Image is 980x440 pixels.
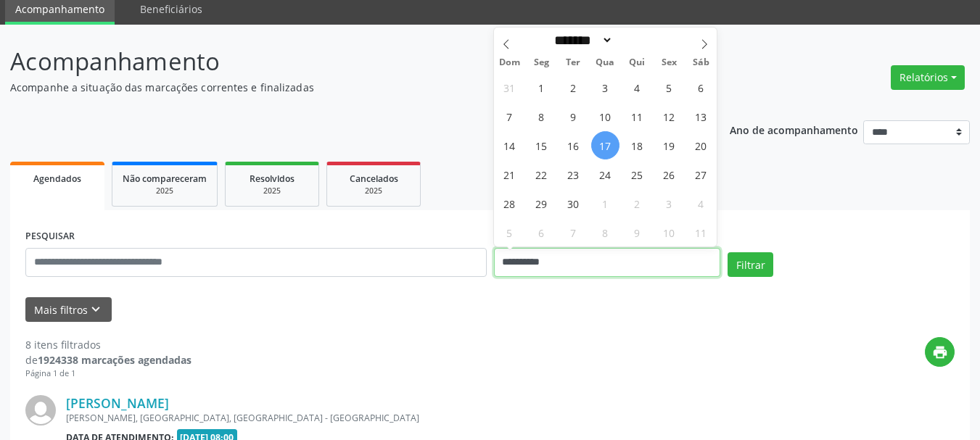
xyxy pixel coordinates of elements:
[623,160,651,188] span: Setembro 25, 2025
[25,368,192,380] div: Página 1 de 1
[623,73,651,101] span: Setembro 4, 2025
[655,102,683,130] span: Setembro 12, 2025
[623,131,651,159] span: Setembro 18, 2025
[591,102,619,130] span: Setembro 10, 2025
[655,160,683,188] span: Setembro 26, 2025
[589,58,621,67] span: Qua
[728,252,773,277] button: Filtrar
[623,102,651,130] span: Setembro 11, 2025
[25,297,112,323] button: Mais filtroskeyboard_arrow_down
[550,33,614,48] select: Month
[495,218,524,246] span: Outubro 5, 2025
[591,218,619,246] span: Outubro 8, 2025
[687,73,715,101] span: Setembro 6, 2025
[495,131,524,159] span: Setembro 14, 2025
[10,80,682,95] p: Acompanhe a situação das marcações correntes e finalizadas
[495,73,524,101] span: Agosto 31, 2025
[559,160,588,188] span: Setembro 23, 2025
[623,189,651,217] span: Outubro 2, 2025
[685,58,717,67] span: Sáb
[687,189,715,217] span: Outubro 4, 2025
[123,186,207,196] div: 2025
[559,189,588,217] span: Setembro 30, 2025
[557,58,589,67] span: Ter
[527,189,556,217] span: Setembro 29, 2025
[25,225,75,248] label: PESQUISAR
[495,160,524,188] span: Setembro 21, 2025
[25,352,192,368] div: de
[687,102,715,130] span: Setembro 13, 2025
[687,218,715,246] span: Outubro 11, 2025
[25,337,192,352] div: 8 itens filtrados
[527,73,556,101] span: Setembro 1, 2025
[33,173,81,185] span: Agendados
[591,73,619,101] span: Setembro 3, 2025
[525,58,557,67] span: Seg
[10,43,682,80] p: Acompanhamento
[350,173,398,185] span: Cancelados
[25,395,56,426] img: img
[687,131,715,159] span: Setembro 20, 2025
[559,131,588,159] span: Setembro 16, 2025
[655,218,683,246] span: Outubro 10, 2025
[250,173,295,185] span: Resolvidos
[527,160,556,188] span: Setembro 22, 2025
[527,102,556,130] span: Setembro 8, 2025
[494,58,526,67] span: Dom
[337,186,410,196] div: 2025
[653,58,685,67] span: Sex
[123,173,207,185] span: Não compareceram
[236,186,308,196] div: 2025
[559,218,588,246] span: Outubro 7, 2025
[559,102,588,130] span: Setembro 9, 2025
[891,65,965,90] button: Relatórios
[88,302,104,317] i: keyboard_arrow_down
[655,131,683,159] span: Setembro 19, 2025
[66,412,737,424] div: [PERSON_NAME], [GEOGRAPHIC_DATA], [GEOGRAPHIC_DATA] - [GEOGRAPHIC_DATA]
[38,353,192,367] strong: 1924338 marcações agendadas
[591,189,619,217] span: Outubro 1, 2025
[925,337,955,367] button: print
[687,160,715,188] span: Setembro 27, 2025
[655,189,683,217] span: Outubro 3, 2025
[932,344,948,360] i: print
[559,73,588,101] span: Setembro 2, 2025
[655,73,683,101] span: Setembro 5, 2025
[591,131,619,159] span: Setembro 17, 2025
[495,102,524,130] span: Setembro 7, 2025
[621,58,653,67] span: Qui
[623,218,651,246] span: Outubro 9, 2025
[591,160,619,188] span: Setembro 24, 2025
[527,218,556,246] span: Outubro 6, 2025
[730,120,858,138] p: Ano de acompanhamento
[527,131,556,159] span: Setembro 15, 2025
[495,189,524,217] span: Setembro 28, 2025
[66,395,169,411] a: [PERSON_NAME]
[613,33,661,48] input: Year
